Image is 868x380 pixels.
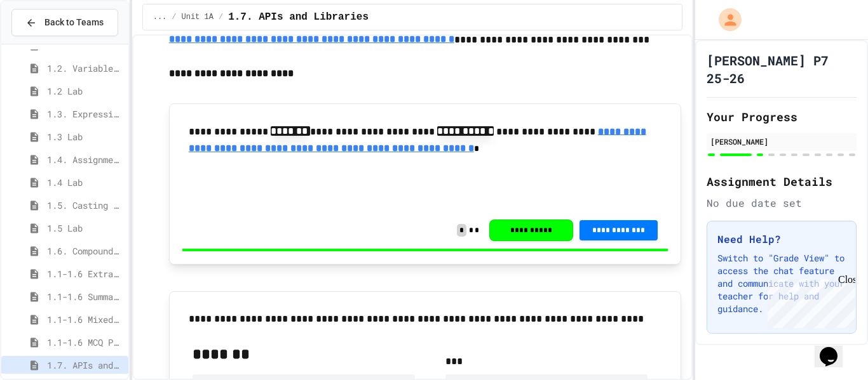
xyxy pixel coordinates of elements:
[47,176,123,189] span: 1.4 Lab
[44,16,104,29] span: Back to Teams
[763,274,855,328] iframe: chat widget
[47,153,123,166] span: 1.4. Assignment and Input
[228,10,369,25] span: 1.7. APIs and Libraries
[707,51,857,87] h1: [PERSON_NAME] P7 25-26
[47,199,123,212] span: 1.5. Casting and Ranges of Values
[815,329,855,367] iframe: chat widget
[47,107,123,121] span: 1.3. Expressions and Output [New]
[710,136,853,147] div: [PERSON_NAME]
[717,252,846,315] p: Switch to "Grade View" to access the chat feature and communicate with your teacher for help and ...
[717,232,846,247] h3: Need Help?
[47,336,123,349] span: 1.1-1.6 MCQ Practice
[47,313,123,326] span: 1.1-1.6 Mixed Up Code Practice
[47,84,123,98] span: 1.2 Lab
[172,12,176,22] span: /
[47,244,123,258] span: 1.6. Compound Assignment Operators
[219,12,223,22] span: /
[47,62,123,75] span: 1.2. Variables and Data Types
[182,12,214,22] span: Unit 1A
[11,9,118,36] button: Back to Teams
[47,221,123,235] span: 1.5 Lab
[47,267,123,280] span: 1.1-1.6 Extra Coding Practice
[707,108,857,126] h2: Your Progress
[47,290,123,303] span: 1.1-1.6 Summary
[47,130,123,143] span: 1.3 Lab
[153,12,167,22] span: ...
[705,5,745,34] div: My Account
[707,195,857,211] div: No due date set
[47,358,123,372] span: 1.7. APIs and Libraries
[707,173,857,190] h2: Assignment Details
[5,5,88,81] div: Chat with us now!Close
